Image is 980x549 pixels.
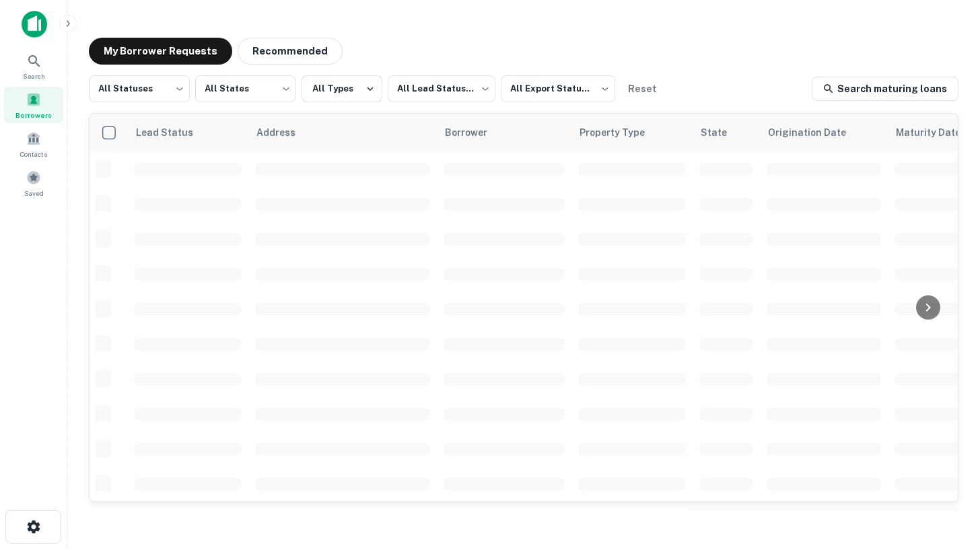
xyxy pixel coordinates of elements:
th: Origination Date [760,114,888,151]
a: Borrowers [4,87,63,123]
th: Property Type [571,114,693,151]
span: Saved [24,188,44,198]
span: Origination Date [768,124,864,141]
span: Lead Status [135,124,211,141]
span: Borrowers [15,110,52,120]
th: Lead Status [127,114,248,151]
button: Reset [621,75,664,102]
div: All Lead Statuses [388,71,495,106]
h6: Maturity Date [896,125,960,140]
span: Search [23,71,45,81]
span: Property Type [580,124,662,141]
span: Address [256,124,313,141]
button: Recommended [238,38,343,65]
div: All States [195,71,296,106]
div: All Export Statuses [501,71,615,106]
th: State [693,114,760,151]
button: My Borrower Requests [89,38,232,65]
a: Search maturing loans [812,77,958,101]
th: Address [248,114,437,151]
span: State [701,124,744,141]
button: All Types [302,75,382,102]
iframe: Chat Widget [913,441,980,506]
a: Search [4,48,63,84]
span: Borrower [445,124,505,141]
a: Saved [4,165,63,201]
span: Contacts [20,149,47,159]
div: All Statuses [89,71,190,106]
div: Maturity dates displayed may be estimated. Please contact the lender for the most accurate maturi... [896,125,974,140]
th: Borrower [437,114,571,151]
a: Contacts [4,126,63,162]
img: capitalize-icon.png [22,11,47,38]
